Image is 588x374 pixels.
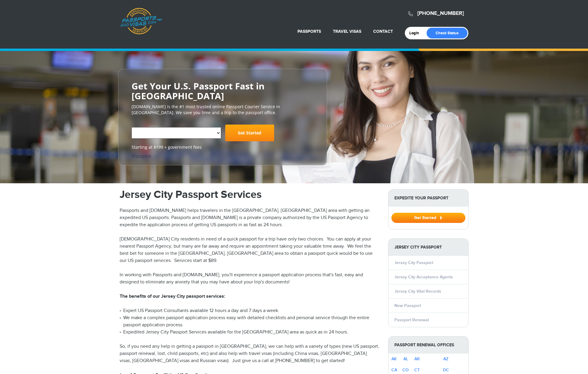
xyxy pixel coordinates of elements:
a: CO [402,367,409,373]
a: AZ [443,356,448,361]
strong: Jersey City Passport [388,239,468,256]
a: Get Started [225,125,274,141]
a: AK [391,356,397,361]
strong: The benefits of our Jersey City passport services: [120,294,225,299]
li: Expert US Passport Consultants available 12 hours a day and 7 days a week. [120,307,379,314]
li: We make a complex passport application process easy with detailed checklists and personal service... [120,314,379,329]
a: [PHONE_NUMBER] [417,10,464,17]
p: In working with Passports and [DOMAIN_NAME], you'll experience a passport application process tha... [120,271,379,286]
p: So, if you need any help in getting a passport in [GEOGRAPHIC_DATA], we can help with a variety o... [120,343,379,364]
a: CA [391,367,397,373]
strong: Expedite Your Passport [388,190,468,207]
a: Passport Renewal [394,317,429,322]
a: Travel Visas [333,29,361,34]
a: Passports & [DOMAIN_NAME] [120,8,162,35]
a: AR [414,356,420,361]
p: [DEMOGRAPHIC_DATA] City residents in need of a quick passport for a trip have only two choices. Y... [120,236,379,264]
p: [DOMAIN_NAME] is the #1 most trusted online Passport Courier Service in [GEOGRAPHIC_DATA]. We sav... [132,104,314,116]
h2: Get Your U.S. Passport Fast in [GEOGRAPHIC_DATA] [132,81,314,101]
a: Passports [297,29,321,34]
strong: Passport Renewal Offices [388,336,468,353]
p: Passports and [DOMAIN_NAME] helps travelers in the [GEOGRAPHIC_DATA], [GEOGRAPHIC_DATA] area with... [120,207,379,229]
a: Get Started [391,215,465,220]
a: AL [403,356,408,361]
a: CT [414,367,420,373]
a: Contact [373,29,393,34]
h1: Jersey City Passport Services [120,189,379,200]
a: Check Status [427,28,467,38]
a: Trustpilot [132,153,151,159]
a: Login [409,31,423,35]
a: New Passport [394,303,421,308]
a: Jersey City Vital Records [394,289,441,294]
span: Starting at $199 + government fees [132,144,314,150]
a: Jersey City Acceptance Agents [394,274,453,280]
a: Jersey City Passport [394,260,433,265]
li: Expedited Jersey City Passport Services available for the [GEOGRAPHIC_DATA] area as quick as in 2... [120,329,379,336]
a: DC [443,367,449,373]
button: Get Started [391,213,465,223]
